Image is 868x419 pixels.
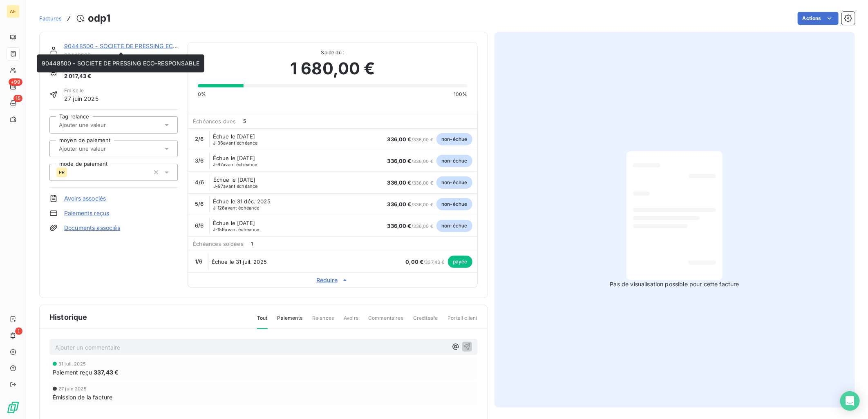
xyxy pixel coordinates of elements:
[213,176,255,183] span: Échue le [DATE]
[387,180,434,186] span: / 336,00 €
[454,91,468,98] span: 100%
[58,361,86,366] span: 31 juil. 2025
[277,314,302,328] span: Paiements
[193,118,236,125] span: Échéances dues
[198,91,206,98] span: 0%
[213,162,257,167] span: avant échéance
[53,393,112,401] span: Émission de la facture
[405,259,423,265] span: 0,00 €
[387,202,434,207] span: / 336,00 €
[387,158,412,164] span: 336,00 €
[312,314,334,328] span: Relances
[58,121,140,129] input: Ajouter une valeur
[213,205,260,210] span: avant échéance
[290,56,375,81] span: 1 680,00 €
[387,223,434,229] span: / 336,00 €
[213,162,223,167] span: J-67
[405,259,444,265] span: / 337,43 €
[368,314,403,328] span: Commentaires
[64,209,109,217] a: Paiements reçus
[213,183,224,189] span: J-97
[213,133,255,140] span: Échue le [DATE]
[59,170,65,175] span: PR
[213,140,258,145] span: avant échéance
[64,42,222,49] a: 90448500 - SOCIETE DE PRESSING ECO-RESPONSABLE
[58,386,87,391] span: 27 juin 2025
[7,401,20,414] img: Logo LeanPay
[195,179,204,185] span: 4 / 6
[195,201,204,207] span: 5 / 6
[64,194,106,203] a: Avoirs associés
[195,157,204,164] span: 3 / 6
[387,201,412,207] span: 336,00 €
[188,276,477,284] span: Réduire
[195,258,202,265] span: 1 / 6
[248,240,256,247] span: 1
[42,60,199,67] span: 90448500 - SOCIETE DE PRESSING ECO-RESPONSABLE
[64,52,178,58] span: 90448500
[49,312,87,323] span: Historique
[195,136,204,142] span: 2 / 6
[436,155,472,167] span: non-échue
[387,137,434,143] span: / 336,00 €
[213,205,225,211] span: J-128
[387,223,412,229] span: 336,00 €
[64,87,98,94] span: Émise le
[798,12,839,25] button: Actions
[213,220,255,226] span: Échue le [DATE]
[58,145,140,152] input: Ajouter une valeur
[53,368,92,377] span: Paiement reçu
[436,176,472,189] span: non-échue
[241,118,248,125] span: 5
[212,259,267,265] span: Échue le 31 juil. 2025
[13,95,22,102] span: 15
[7,96,19,109] a: 15
[257,314,268,329] span: Tout
[344,314,358,328] span: Avoirs
[610,280,739,288] span: Pas de visualisation possible pour cette facture
[387,158,434,164] span: / 336,00 €
[39,15,62,22] span: Factures
[436,133,472,145] span: non-échue
[64,72,98,80] span: 2 017,43 €
[7,80,19,93] a: +99
[387,179,412,186] span: 336,00 €
[213,198,271,205] span: Échue le 31 déc. 2025
[193,241,244,247] span: Échéances soldées
[88,11,110,26] h3: odp1
[213,227,225,232] span: J-159
[9,78,22,86] span: +99
[213,140,224,146] span: J-36
[448,256,472,268] span: payée
[436,198,472,210] span: non-échue
[436,220,472,232] span: non-échue
[195,222,204,229] span: 6 / 6
[94,368,119,377] span: 337,43 €
[7,5,20,18] div: AE
[387,136,412,143] span: 336,00 €
[840,391,860,411] div: Open Intercom Messenger
[413,314,438,328] span: Creditsafe
[64,94,98,103] span: 27 juin 2025
[39,14,62,22] a: Factures
[213,227,260,232] span: avant échéance
[198,49,467,56] span: Solde dû :
[447,314,477,328] span: Portail client
[64,224,120,232] a: Documents associés
[15,328,22,335] span: 1
[213,184,258,189] span: avant échéance
[213,155,255,161] span: Échue le [DATE]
